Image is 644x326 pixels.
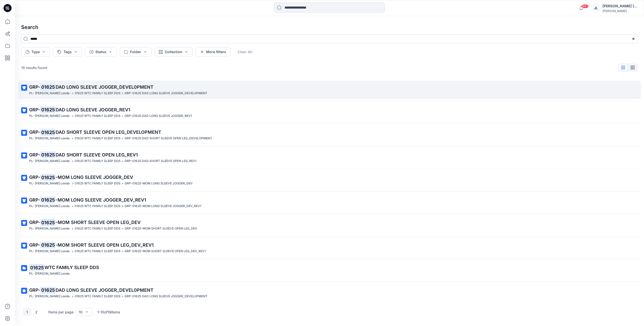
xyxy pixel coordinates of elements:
[40,129,56,136] mark: 01625
[32,308,40,316] button: 2
[29,204,71,209] p: PL- Richards Leeds-
[56,152,138,157] span: DAD SHORT SLEEVE OPEN LEG_REV1
[56,197,146,203] span: -MOM LONG SLEEVE JOGGER_DEV_REV1
[591,4,600,13] div: JL
[75,249,120,254] p: 01625 WTC FAMILY SLEEP DDS
[18,239,641,257] a: GRP-01625-MOM SHORT SLEEVE OPEN LEG_DEV_REV1PL- [PERSON_NAME] Leeds->01625 WTC FAMILY SLEEP DDS>G...
[122,204,124,209] p: >
[45,265,99,270] span: WTC FAMILY SLEEP DDS
[122,249,124,254] p: >
[29,264,45,271] mark: 01625
[18,284,641,302] a: GRP-01625DAD LONG SLEEVE JOGGER_DEVEL0PMENTPL- [PERSON_NAME] Leeds->01625 WTC FAMILY SLEEP DDS>GR...
[72,249,74,254] p: >
[56,175,133,180] span: -MOM LONG SLEEVE JOGGER_DEV
[29,107,40,112] span: GRP-
[75,204,120,209] p: 01625 WTC FAMILY SLEEP DDS
[48,309,73,315] p: Items per page
[125,294,207,299] p: GRP-01625 DAD LONG SLEEVE JOGGER_DEVEL0PMENT
[29,242,40,248] span: GRP-
[75,294,120,299] p: 01625 WTC FAMILY SLEEP DDS
[56,107,130,112] span: DAD LONG SLEEVE JOGGER_REV1
[18,193,641,212] a: GRP-01625-MOM LONG SLEEVE JOGGER_DEV_REV1PL- [PERSON_NAME] Leeds->01625 WTC FAMILY SLEEP DDS>GRP-...
[125,181,193,186] p: GRP-01625-MOM LONG SLEEVE JOGGER_DEV
[72,204,74,209] p: >
[40,106,56,113] mark: 01625
[125,249,206,254] p: GRP-01625-MOM SHORT SLEEVE OPEN LEG_DEV_REV1
[17,20,642,34] h4: Search
[40,83,56,90] mark: 01625
[602,3,638,9] div: [PERSON_NAME] [PERSON_NAME]
[75,158,120,164] p: 01625 WTC FAMILY SLEEP DDS
[122,136,124,141] p: >
[75,136,120,141] p: 01625 WTC FAMILY SLEEP DDS
[18,171,641,189] a: GRP-01625-MOM LONG SLEEVE JOGGER_DEVPL- [PERSON_NAME] Leeds->01625 WTC FAMILY SLEEP DDS>GRP-01625...
[120,47,151,56] button: Folder
[75,181,120,186] p: 01625 WTC FAMILY SLEEP DDS
[602,9,638,13] div: [PERSON_NAME]
[18,261,641,279] a: 01625WTC FAMILY SLEEP DDSPL- [PERSON_NAME] Leeds-
[29,129,40,135] span: GRP-
[29,152,40,157] span: GRP-
[40,151,56,158] mark: 01625
[125,113,192,119] p: GRP-01625 DAD LONG SLEEVE JOGGER_REV1
[79,309,83,315] div: 10
[40,286,56,294] mark: 01625
[40,174,56,181] mark: 01625
[23,308,31,316] button: 1
[75,91,120,96] p: 01625 WTC FAMILY SLEEP DDS
[29,91,71,96] p: PL- Richards Leeds-
[18,126,641,144] a: GRP-01625DAD SHORT SLEEVE OPEN LEG_DEVELOPMENTPL- [PERSON_NAME] Leeds->01625 WTC FAMILY SLEEP DDS...
[56,220,141,225] span: -MOM SHORT SLEEVE OPEN LEG_DEV
[97,309,120,315] p: 1 - 10 of 19 items
[21,65,47,70] p: 19 results found
[29,175,40,180] span: GRP-
[122,226,124,231] p: >
[29,136,71,141] p: PL- Richards Leeds-
[29,220,40,225] span: GRP-
[72,158,74,164] p: >
[122,294,124,299] p: >
[29,249,71,254] p: PL- Richards Leeds-
[29,287,40,293] span: GRP-
[29,294,71,299] p: PL- Richards Leeds-
[72,91,74,96] p: >
[85,47,117,56] button: Status
[56,84,153,90] span: DAD LONG SLEEVE JOGGER_DEVEL0PMENT
[122,91,124,96] p: >
[18,103,641,122] a: GRP-01625DAD LONG SLEEVE JOGGER_REV1PL- [PERSON_NAME] Leeds->01625 WTC FAMILY SLEEP DDS>GRP-01625...
[21,47,50,56] button: Type
[75,113,120,119] p: 01625 WTC FAMILY SLEEP DDS
[125,226,197,231] p: GRP-01625-MOM SHORT SLEEVE OPEN LEG_DEV
[18,148,641,167] a: GRP-01625DAD SHORT SLEEVE OPEN LEG_REV1PL- [PERSON_NAME] Leeds->01625 WTC FAMILY SLEEP DDS>GRP-01...
[56,287,153,293] span: DAD LONG SLEEVE JOGGER_DEVEL0PMENT
[125,136,212,141] p: GRP-01625 DAD SHORT SLEEVE OPEN LEG_DEVELOPMENT
[125,204,201,209] p: GRP-01625-MOM LONG SLEEVE JOGGER_DEV_REV1
[40,219,56,226] mark: 01625
[56,242,154,248] span: -MOM SHORT SLEEVE OPEN LEG_DEV_REV1
[29,197,40,203] span: GRP-
[72,294,74,299] p: >
[40,241,56,248] mark: 01625
[56,129,161,135] span: DAD SHORT SLEEVE OPEN LEG_DEVELOPMENT
[29,271,71,276] p: PL- Richards Leeds-
[72,226,74,231] p: >
[75,226,120,231] p: 01625 WTC FAMILY SLEEP DDS
[122,158,124,164] p: >
[154,47,193,56] button: Collection
[40,196,56,203] mark: 01625
[72,136,74,141] p: >
[29,226,71,231] p: PL- Richards Leeds-
[125,91,207,96] p: GRP-01625 DAD LONG SLEEVE JOGGER_DEVEL0PMENT
[18,81,641,99] a: GRP-01625DAD LONG SLEEVE JOGGER_DEVEL0PMENTPL- [PERSON_NAME] Leeds->01625 WTC FAMILY SLEEP DDS>GR...
[53,47,82,56] button: Tags
[29,113,71,119] p: PL- Richards Leeds-
[29,181,71,186] p: PL- Richards Leeds-
[29,158,71,164] p: PL- Richards Leeds-
[196,47,230,56] button: More filters
[581,4,589,8] span: 99+
[125,158,196,164] p: GRP-01625 DAD SHORT SLEEVE OPEN LEG_REV1
[18,216,641,234] a: GRP-01625-MOM SHORT SLEEVE OPEN LEG_DEVPL- [PERSON_NAME] Leeds->01625 WTC FAMILY SLEEP DDS>GRP-01...
[72,113,74,119] p: >
[29,84,40,90] span: GRP-
[122,113,124,119] p: >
